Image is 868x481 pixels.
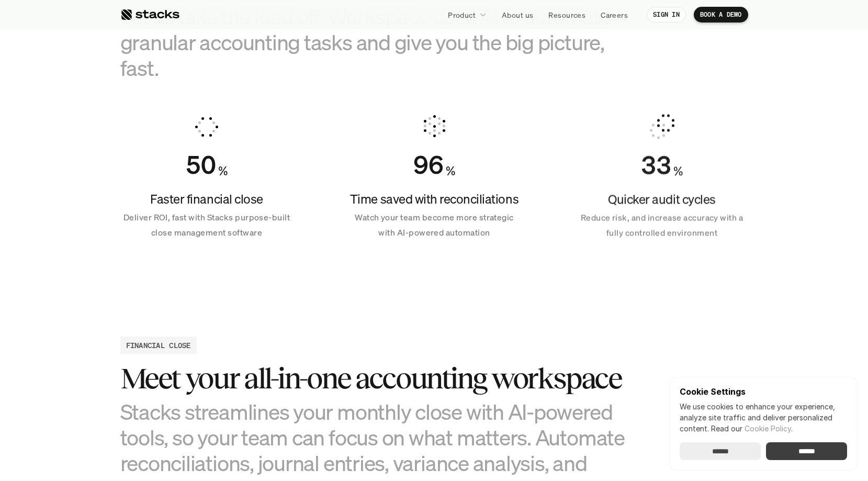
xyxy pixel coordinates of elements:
a: Careers [594,5,634,24]
a: Privacy Policy [123,199,170,207]
h4: % [673,163,683,181]
div: Counter ends at 50 [186,150,216,180]
h4: Quicker audit cycles [576,191,748,208]
div: Counter ends at 33 [641,150,671,181]
a: Cookie Policy [745,424,791,433]
p: About us [502,9,533,20]
a: About us [495,5,539,24]
p: Deliver ROI, fast with Stacks purpose-built close management software [120,210,293,240]
p: BOOK A DEMO [700,11,742,18]
h4: % [218,162,228,180]
a: SIGN IN [647,7,686,23]
h3: Meet your all-in-one accounting workspace [120,362,644,395]
p: Resources [548,9,585,20]
p: Cookie Settings [680,387,847,396]
p: Reduce risk, and increase accuracy with a fully controlled environment [576,210,748,241]
a: BOOK A DEMO [694,7,748,23]
a: Resources [542,5,592,24]
h4: % [446,162,455,180]
div: Counter ends at 96 [413,150,444,180]
p: Watch your team become more strategic with AI-powered automation [348,210,521,240]
h4: Faster financial close [120,191,293,208]
p: Product [448,9,476,20]
p: We use cookies to enhance your experience, analyze site traffic and deliver personalized content. [680,401,847,434]
p: SIGN IN [653,11,680,18]
h2: FINANCIAL CLOSE [126,340,191,351]
span: Read our . [711,424,793,433]
h3: Let us take the load off. Workspace uses AI to automate granular accounting tasks and give you th... [120,4,644,81]
h4: Time saved with reconciliations [348,191,521,208]
p: Careers [601,9,628,20]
